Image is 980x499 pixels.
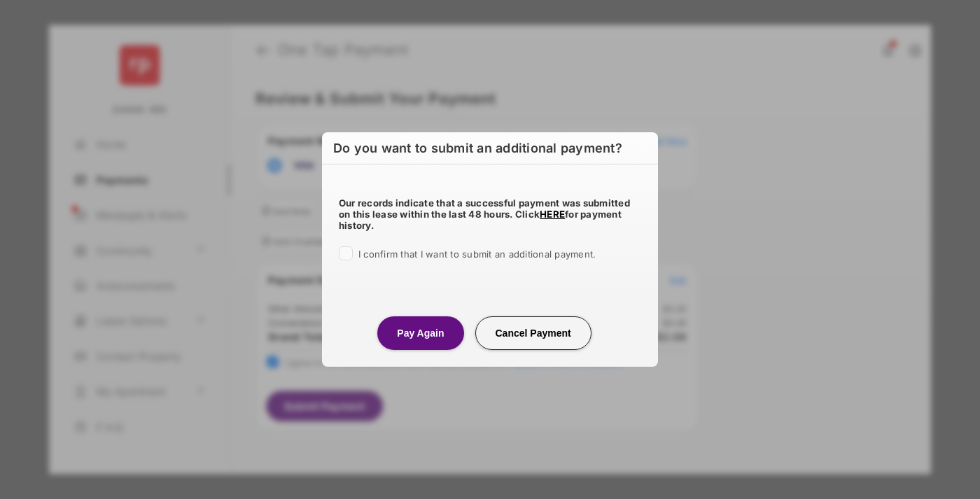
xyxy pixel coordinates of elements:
h5: Our records indicate that a successful payment was submitted on this lease within the last 48 hou... [339,197,641,231]
h6: Do you want to submit an additional payment? [322,132,658,164]
span: I confirm that I want to submit an additional payment. [358,248,596,260]
button: Pay Again [377,316,463,350]
a: HERE [540,209,565,220]
button: Cancel Payment [475,316,591,350]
